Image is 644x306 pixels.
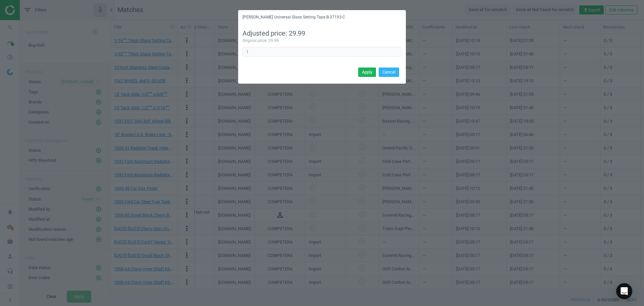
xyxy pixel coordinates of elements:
h5: [PERSON_NAME] Universal Glass Setting Tape B-37193-C [243,14,345,20]
div: Original price: 29.99 [243,38,401,44]
input: Enter correct coefficient [243,47,401,57]
div: Adjusted price: 29.99 [243,29,401,38]
button: Cancel [379,68,399,77]
button: Apply [358,68,376,77]
div: Open Intercom Messenger [616,283,632,299]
